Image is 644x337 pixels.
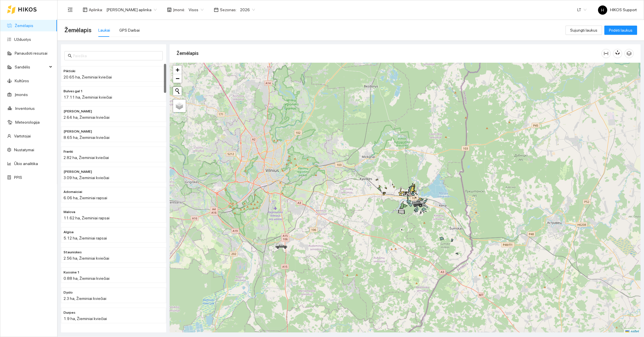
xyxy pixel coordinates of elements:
[64,276,110,281] span: 0.88 ha, Žieminiai kviečiai
[577,5,586,14] span: LT
[176,75,179,82] span: −
[64,296,106,301] span: 2.3 ha, Žieminiai kviečiai
[14,37,31,42] a: Užduotys
[609,27,632,33] span: Pridėti laukus
[601,5,604,15] span: H
[64,95,112,99] span: 17.11 ha, Žieminiai kviečiai
[64,129,92,134] span: Konstantino nuoma
[64,115,110,120] span: 2.64 ha, Žieminiai kviečiai
[14,148,34,152] a: Nustatymai
[189,5,204,14] span: Visos
[68,54,72,58] span: search
[176,66,179,73] span: +
[566,26,602,35] button: Sujungti laukus
[15,106,35,111] a: Inventorius
[106,5,157,14] span: Jerzy Gvozdovicz aplinka
[173,66,182,74] a: Zoom in
[177,45,601,62] div: Žemėlapis
[64,75,112,79] span: 20.65 ha, Žieminiai kviečiai
[64,209,75,215] span: Malova
[15,120,40,125] a: Meteorologija
[14,175,22,180] a: PPIS
[64,316,107,321] span: 1.9 ha, Žieminiai kviečiai
[64,229,74,235] span: Algisa
[15,92,28,97] a: Įmonės
[570,27,597,33] span: Sujungti laukus
[64,270,80,275] span: Kuosine 1
[566,28,602,32] a: Sujungti laukus
[14,161,38,166] a: Ūkio analitika
[173,87,182,95] button: Initiate a new search
[173,7,185,13] span: Įmonė :
[64,109,92,114] span: Franki krapal
[64,26,91,35] span: Žemėlapis
[64,216,110,220] span: 11.62 ha, Žieminiai rapsai
[83,7,87,12] span: layout
[64,236,107,240] span: 5.12 ha, Žieminiai rapsai
[598,7,637,12] span: HIKOS Support
[64,135,110,140] span: 8.65 ha, Žieminiai kviečiai
[14,134,31,138] a: Vartotojai
[173,74,182,83] a: Zoom out
[15,23,33,28] a: Žemėlapis
[604,26,637,35] button: Pridėti laukus
[64,89,83,94] span: Bulves gal 1
[64,310,75,315] span: Durpes
[64,250,82,255] span: Stauniskes
[119,27,140,33] div: GPS Darbai
[89,7,103,13] span: Aplinka :
[64,196,107,200] span: 6.06 ha, Žieminiai rapsai
[220,7,237,13] span: Sezonas :
[625,330,639,334] a: Leaflet
[15,51,47,55] a: Panaudoti resursai
[240,5,255,14] span: 2026
[15,61,47,73] span: Sandėlis
[73,53,159,59] input: Paieška
[173,99,186,112] a: Layers
[64,169,92,175] span: Ričardo
[64,189,82,195] span: Adomaiciai
[167,7,172,12] span: shop
[15,78,29,83] a: Kultūros
[604,28,637,32] a: Pridėti laukus
[602,51,610,56] span: column-width
[64,4,76,16] button: menu-fold
[214,7,218,12] span: calendar
[64,175,109,180] span: 3.09 ha, Žieminiai kviečiai
[64,155,109,160] span: 2.82 ha, Žieminiai kviečiai
[64,149,73,154] span: Franki
[68,7,73,12] span: menu-fold
[64,290,73,295] span: Dyslo
[64,68,75,74] span: Piktiski
[601,49,611,58] button: column-width
[98,27,110,33] div: Laukai
[64,256,109,261] span: 2.56 ha, Žieminiai kviečiai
